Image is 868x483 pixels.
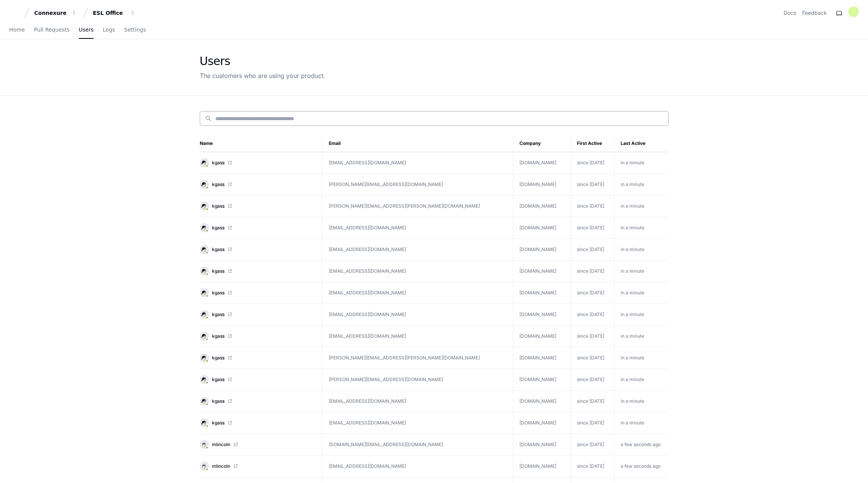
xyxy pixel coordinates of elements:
[200,332,317,341] a: kgass
[212,160,225,166] span: kgass
[212,268,225,274] span: kgass
[201,311,208,318] img: 14.svg
[200,245,317,254] a: kgass
[9,21,25,39] a: Home
[212,420,225,426] span: kgass
[201,441,208,448] img: 8.svg
[200,223,317,232] a: kgass
[571,261,615,282] td: since [DATE]
[103,27,115,32] span: Logs
[513,261,570,282] td: [DOMAIN_NAME]
[571,174,615,195] td: since [DATE]
[615,456,669,477] td: a few seconds ago
[34,21,69,39] a: Pull Requests
[212,311,225,318] span: kgass
[201,462,208,470] img: 8.svg
[201,376,208,383] img: 14.svg
[513,434,570,456] td: [DOMAIN_NAME]
[615,304,669,326] td: in a minute
[513,152,570,174] td: [DOMAIN_NAME]
[201,159,208,166] img: 14.svg
[571,347,615,369] td: since [DATE]
[615,369,669,391] td: in a minute
[212,290,225,296] span: kgass
[212,333,225,339] span: kgass
[571,412,615,434] td: since [DATE]
[571,434,615,456] td: since [DATE]
[34,9,67,17] div: Connexure
[571,217,615,239] td: since [DATE]
[79,21,94,39] a: Users
[615,195,669,217] td: in a minute
[571,326,615,347] td: since [DATE]
[323,239,513,261] td: [EMAIL_ADDRESS][DOMAIN_NAME]
[200,71,325,80] div: The customers who are using your product.
[31,6,80,20] button: Connexure
[513,347,570,369] td: [DOMAIN_NAME]
[513,217,570,239] td: [DOMAIN_NAME]
[323,282,513,304] td: [EMAIL_ADDRESS][DOMAIN_NAME]
[201,397,208,405] img: 14.svg
[323,304,513,326] td: [EMAIL_ADDRESS][DOMAIN_NAME]
[571,152,615,174] td: since [DATE]
[615,412,669,434] td: in a minute
[513,456,570,477] td: [DOMAIN_NAME]
[34,27,69,32] span: Pull Requests
[323,391,513,412] td: [EMAIL_ADDRESS][DOMAIN_NAME]
[124,21,146,39] a: Settings
[9,27,25,32] span: Home
[201,181,208,188] img: 14.svg
[212,398,225,404] span: kgass
[201,246,208,253] img: 14.svg
[201,332,208,340] img: 14.svg
[615,174,669,195] td: in a minute
[615,326,669,347] td: in a minute
[212,246,225,253] span: kgass
[79,27,94,32] span: Users
[124,27,146,32] span: Settings
[323,412,513,434] td: [EMAIL_ADDRESS][DOMAIN_NAME]
[200,267,317,276] a: kgass
[200,375,317,384] a: kgass
[323,217,513,239] td: [EMAIL_ADDRESS][DOMAIN_NAME]
[571,135,615,152] th: First Active
[571,391,615,412] td: since [DATE]
[615,152,669,174] td: in a minute
[212,181,225,187] span: kgass
[200,288,317,297] a: kgass
[201,354,208,361] img: 14.svg
[212,225,225,231] span: kgass
[513,391,570,412] td: [DOMAIN_NAME]
[513,195,570,217] td: [DOMAIN_NAME]
[513,304,570,326] td: [DOMAIN_NAME]
[323,434,513,456] td: [DOMAIN_NAME][EMAIL_ADDRESS][DOMAIN_NAME]
[615,347,669,369] td: in a minute
[200,353,317,362] a: kgass
[323,347,513,369] td: [PERSON_NAME][EMAIL_ADDRESS][PERSON_NAME][DOMAIN_NAME]
[323,261,513,282] td: [EMAIL_ADDRESS][DOMAIN_NAME]
[200,180,317,189] a: kgass
[212,355,225,361] span: kgass
[615,217,669,239] td: in a minute
[615,261,669,282] td: in a minute
[571,195,615,217] td: since [DATE]
[200,440,317,449] a: mlincoln
[212,442,230,448] span: mlincoln
[615,239,669,261] td: in a minute
[93,9,126,17] div: ESL Office
[323,326,513,347] td: [EMAIL_ADDRESS][DOMAIN_NAME]
[513,174,570,195] td: [DOMAIN_NAME]
[201,419,208,426] img: 14.svg
[513,412,570,434] td: [DOMAIN_NAME]
[784,9,796,17] a: Docs
[615,434,669,456] td: a few seconds ago
[200,54,325,68] div: Users
[201,224,208,231] img: 14.svg
[200,462,317,471] a: mlincoln
[571,456,615,477] td: since [DATE]
[513,326,570,347] td: [DOMAIN_NAME]
[615,391,669,412] td: in a minute
[323,135,513,152] th: Email
[201,202,208,210] img: 14.svg
[571,369,615,391] td: since [DATE]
